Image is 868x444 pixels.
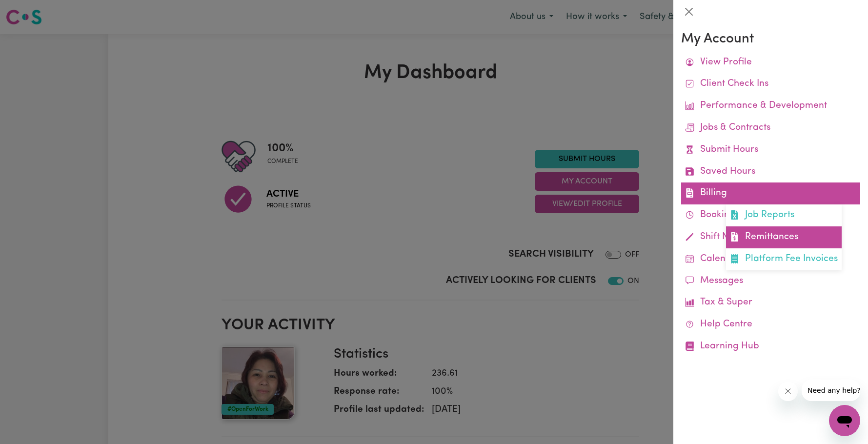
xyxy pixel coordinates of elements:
a: Messages [681,270,860,292]
a: Shift Notes [681,226,860,248]
a: BillingJob ReportsRemittancesPlatform Fee Invoices [681,182,860,204]
a: Job Reports [726,204,842,226]
a: Saved Hours [681,161,860,183]
button: Close [681,4,697,20]
a: Remittances [726,226,842,248]
a: Help Centre [681,314,860,336]
iframe: Button to launch messaging window [829,405,860,436]
a: Tax & Super [681,292,860,314]
span: Need any help? [6,7,59,15]
a: Performance & Development [681,95,860,117]
a: Submit Hours [681,139,860,161]
a: Calendar [681,248,860,270]
a: Jobs & Contracts [681,117,860,139]
iframe: Close message [778,382,798,401]
a: Client Check Ins [681,73,860,95]
a: Learning Hub [681,336,860,358]
a: Bookings [681,204,860,226]
iframe: Message from company [802,380,860,401]
a: Platform Fee Invoices [726,248,842,270]
a: View Profile [681,52,860,74]
h3: My Account [681,31,860,48]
